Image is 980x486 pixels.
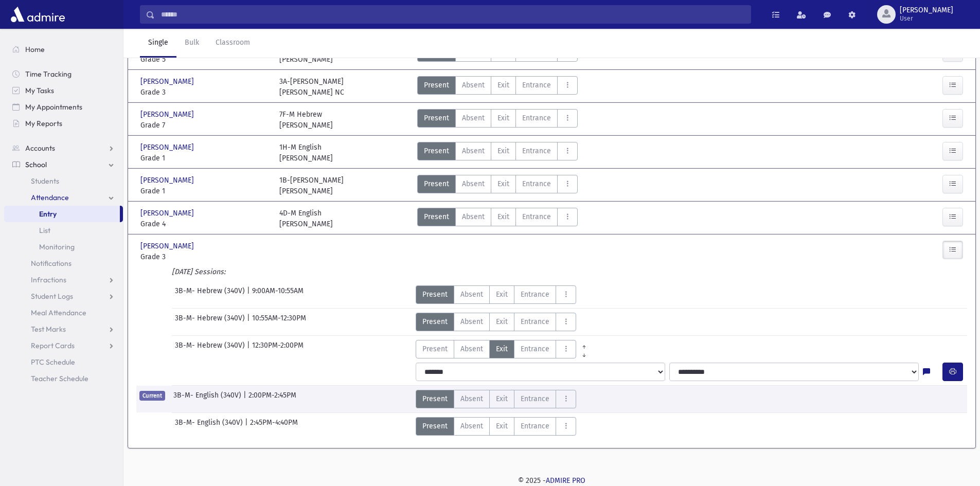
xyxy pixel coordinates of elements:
input: Search [155,5,751,24]
span: | [247,285,252,304]
span: Grade 1 [140,153,269,164]
div: AttTypes [417,175,578,196]
div: AttTypes [417,142,578,164]
a: Accounts [4,140,123,156]
span: 3B-M- English (340V) [173,390,243,408]
div: 7F-M Hebrew [PERSON_NAME] [279,109,333,131]
a: Attendance [4,189,123,206]
span: | [243,390,248,408]
span: Present [424,113,449,123]
span: Entrance [521,316,549,327]
a: Infractions [4,272,123,288]
span: Exit [496,344,508,354]
span: 3B-M- Hebrew (340V) [175,313,247,331]
span: 3B-M- Hebrew (340V) [175,340,247,358]
span: Absent [460,421,483,431]
span: Present [424,211,449,222]
span: Entrance [522,146,551,156]
div: AttTypes [417,208,578,229]
span: 9:00AM-10:55AM [252,285,304,304]
span: 2:45PM-4:40PM [250,417,298,436]
span: Students [31,176,59,186]
span: Entrance [522,113,551,123]
span: Absent [462,146,485,156]
div: AttTypes [416,417,576,436]
span: Entrance [522,211,551,222]
img: AdmirePro [8,4,67,25]
a: Home [4,41,123,58]
span: Entrance [521,393,549,404]
span: Present [422,289,448,300]
span: Exit [496,316,508,327]
span: Entrance [522,178,551,189]
span: Home [25,45,45,54]
span: Present [422,421,448,431]
span: Exit [497,178,509,189]
div: 1H-M English [PERSON_NAME] [279,142,333,164]
span: Present [424,178,449,189]
span: Exit [497,146,509,156]
span: Infractions [31,275,66,284]
span: [PERSON_NAME] [140,208,196,219]
span: Absent [462,178,485,189]
span: 2:00PM-2:45PM [248,390,296,408]
a: Entry [4,206,120,222]
span: Absent [460,393,483,404]
span: Exit [497,80,509,91]
span: Teacher Schedule [31,374,88,383]
span: | [247,340,252,358]
a: Student Logs [4,288,123,304]
span: Report Cards [31,341,75,350]
span: [PERSON_NAME] [140,175,196,186]
div: AttTypes [416,313,576,331]
span: Entrance [521,421,549,431]
span: Monitoring [39,242,75,251]
span: [PERSON_NAME] [140,109,196,120]
span: Present [424,80,449,91]
span: 3B-M- English (340V) [175,417,245,436]
span: [PERSON_NAME] [140,76,196,87]
span: Present [422,344,448,354]
span: Present [422,393,448,404]
span: My Reports [25,119,62,128]
span: 12:30PM-2:00PM [252,340,304,358]
span: | [247,313,252,331]
span: Time Tracking [25,69,72,79]
span: Current [139,391,165,401]
a: Time Tracking [4,66,123,82]
span: Present [422,316,448,327]
span: Exit [496,289,508,300]
a: List [4,222,123,239]
div: 1B-[PERSON_NAME] [PERSON_NAME] [279,175,344,196]
span: Absent [462,113,485,123]
span: Entrance [521,289,549,300]
span: Grade 5 [140,54,269,65]
span: Grade 3 [140,251,269,262]
span: User [900,14,953,23]
span: Exit [496,421,508,431]
div: AttTypes [417,76,578,98]
a: Test Marks [4,321,123,337]
span: My Appointments [25,102,82,112]
span: Absent [462,80,485,91]
span: Exit [496,393,508,404]
span: Present [424,146,449,156]
span: 3B-M- Hebrew (340V) [175,285,247,304]
span: Entry [39,209,57,219]
a: Students [4,173,123,189]
span: Absent [462,211,485,222]
span: Meal Attendance [31,308,86,317]
span: Entrance [522,80,551,91]
i: [DATE] Sessions: [172,267,225,276]
a: PTC Schedule [4,354,123,370]
span: Attendance [31,193,69,202]
span: Grade 1 [140,186,269,196]
a: Classroom [207,29,258,58]
a: Meal Attendance [4,304,123,321]
a: School [4,156,123,173]
div: 3A-[PERSON_NAME] [PERSON_NAME] NC [279,76,344,98]
a: Teacher Schedule [4,370,123,387]
span: PTC Schedule [31,357,75,367]
span: Grade 7 [140,120,269,131]
a: My Appointments [4,99,123,115]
